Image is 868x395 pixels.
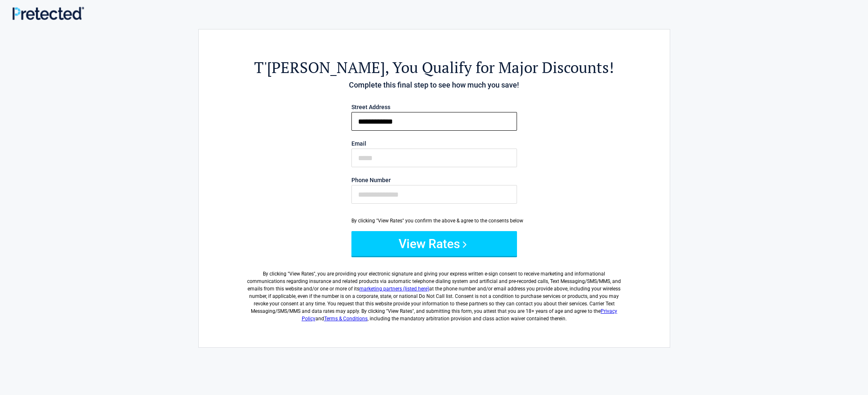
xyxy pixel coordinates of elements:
[244,57,624,78] h2: , You Qualify for Major Discounts!
[359,286,429,292] a: marketing partners (listed here)
[351,217,517,224] div: By clicking "View Rates" you confirm the above & agree to the consents below
[351,177,517,183] label: Phone Number
[289,271,314,277] span: View Rates
[244,263,624,322] label: By clicking " ", you are providing your electronic signature and giving your express written e-si...
[254,57,385,78] span: T'[PERSON_NAME]
[324,316,368,322] a: Terms & Conditions
[351,141,517,146] label: Email
[12,7,84,20] img: Main Logo
[351,104,517,110] label: Street Address
[244,80,624,90] h4: Complete this final step to see how much you save!
[351,231,517,256] button: View Rates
